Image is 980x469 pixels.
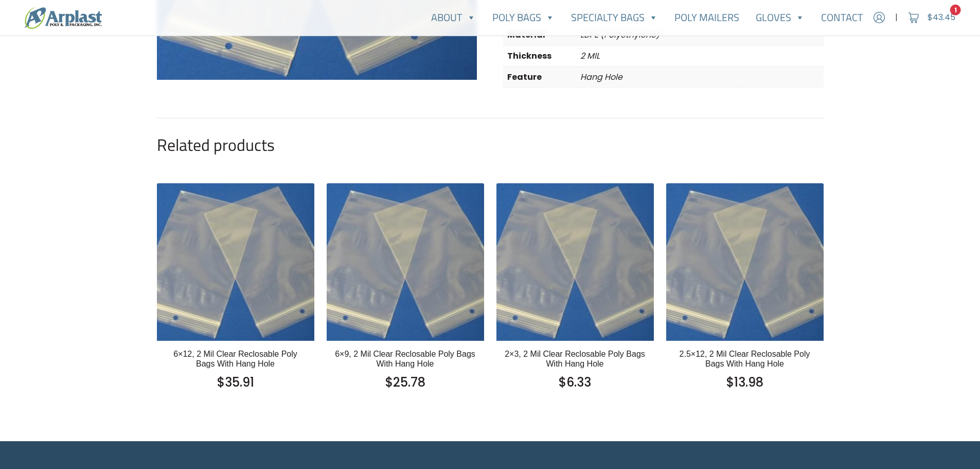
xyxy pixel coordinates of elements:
h2: 2×3, 2 Mil Clear Reclosable Poly Bags With Hang Hole [505,349,646,369]
p: Hang Hole [580,67,823,88]
a: 6×9, 2 Mil Clear Reclosable Poly Bags With Hang Hole $25.78 [335,349,476,391]
img: 6x12, 2 Mil Clear Reclosable Poly Bags With Hang Hole [157,183,314,341]
img: 6x9, 2 Mil Clear Reclosable Poly Bags With Hang Hole [327,183,484,341]
h2: 2.5×12, 2 Mil Clear Reclosable Poly Bags With Hang Hole [674,349,815,369]
bdi: 25.78 [385,374,425,391]
bdi: 35.91 [217,374,254,391]
a: Contact [813,7,871,28]
bdi: 13.98 [726,374,763,391]
span: $ [726,374,734,391]
span: $ [217,374,225,391]
a: 2.5×12, 2 Mil Clear Reclosable Poly Bags With Hang Hole $13.98 [674,349,815,391]
h2: Related products [157,135,824,154]
img: logo [25,7,102,29]
span: $ [928,11,933,23]
bdi: 6.33 [559,374,591,391]
a: Specialty Bags [563,7,666,28]
span: $ [385,374,393,391]
h2: 6×9, 2 Mil Clear Reclosable Poly Bags With Hang Hole [335,349,476,369]
th: Thickness [503,45,580,66]
a: Gloves [747,7,813,28]
span: | [895,11,898,24]
bdi: 43.45 [928,11,955,23]
a: 6×12, 2 Mil Clear Reclosable Poly Bags With Hang Hole $35.91 [165,349,306,391]
a: About [423,7,484,28]
span: $ [559,374,566,391]
a: Poly Bags [484,7,563,28]
a: Poly Mailers [666,7,747,28]
a: 2×3, 2 Mil Clear Reclosable Poly Bags With Hang Hole $6.33 [505,349,646,391]
th: Feature [503,66,580,88]
img: 2x3, 2 Mil Clear Reclosable Poly Bags With Hang Hole [496,183,654,341]
span: 1 [950,5,961,15]
img: 2.5x12, 2 Mil Clear Reclosable Poly Bags With Hang Hole [666,183,824,341]
p: 2 MIL [580,46,823,66]
h2: 6×12, 2 Mil Clear Reclosable Poly Bags With Hang Hole [165,349,306,369]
